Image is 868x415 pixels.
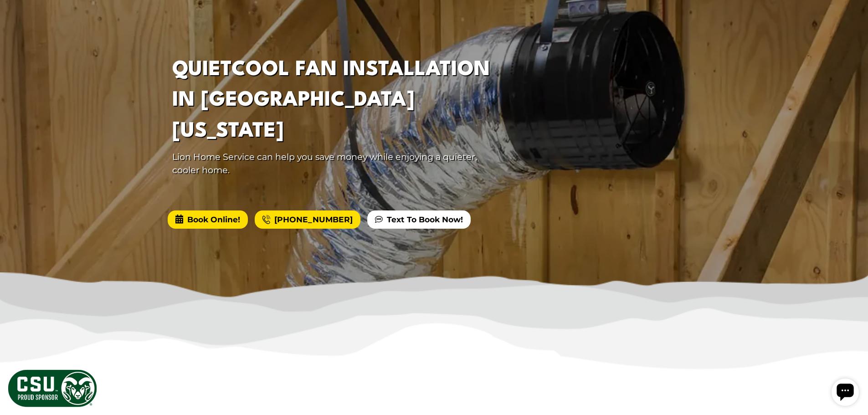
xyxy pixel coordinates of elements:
a: [PHONE_NUMBER] [255,210,360,229]
div: Open chat widget [4,4,31,31]
a: Text To Book Now! [367,210,471,229]
h1: QuietCool Fan Installation In [GEOGRAPHIC_DATA][US_STATE] [172,55,504,147]
img: CSU Sponsor Badge [7,369,98,408]
span: Book Online! [168,210,248,229]
p: Lion Home Service can help you save money while enjoying a quieter, cooler home. [172,150,504,177]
